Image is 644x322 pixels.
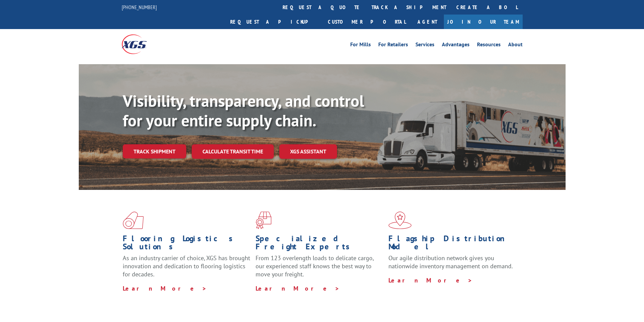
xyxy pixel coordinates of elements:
h1: Flagship Distribution Model [388,234,516,254]
a: Customer Portal [323,15,411,29]
img: xgs-icon-focused-on-flooring-red [256,212,271,229]
a: [PHONE_NUMBER] [122,4,157,10]
a: Join Our Team [444,15,523,29]
p: From 123 overlength loads to delicate cargo, our experienced staff knows the best way to move you... [256,254,383,284]
h1: Flooring Logistics Solutions [123,234,251,254]
a: Advantages [442,42,470,49]
a: XGS ASSISTANT [279,144,337,159]
span: As an industry carrier of choice, XGS has brought innovation and dedication to flooring logistics... [123,254,250,278]
a: Request a pickup [225,15,323,29]
a: Learn More > [388,276,473,284]
a: Learn More > [123,284,207,292]
a: For Retailers [378,42,408,49]
b: Visibility, transparency, and control for your entire supply chain. [123,90,364,131]
span: Our agile distribution network gives you nationwide inventory management on demand. [388,254,513,270]
a: Resources [477,42,501,49]
img: xgs-icon-total-supply-chain-intelligence-red [123,212,144,229]
a: About [508,42,523,49]
a: Services [415,42,434,49]
h1: Specialized Freight Experts [256,234,383,254]
a: Learn More > [256,284,340,292]
a: Calculate transit time [192,144,274,159]
img: xgs-icon-flagship-distribution-model-red [388,212,412,229]
a: For Mills [350,42,371,49]
a: Track shipment [123,144,186,158]
a: Agent [411,15,444,29]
